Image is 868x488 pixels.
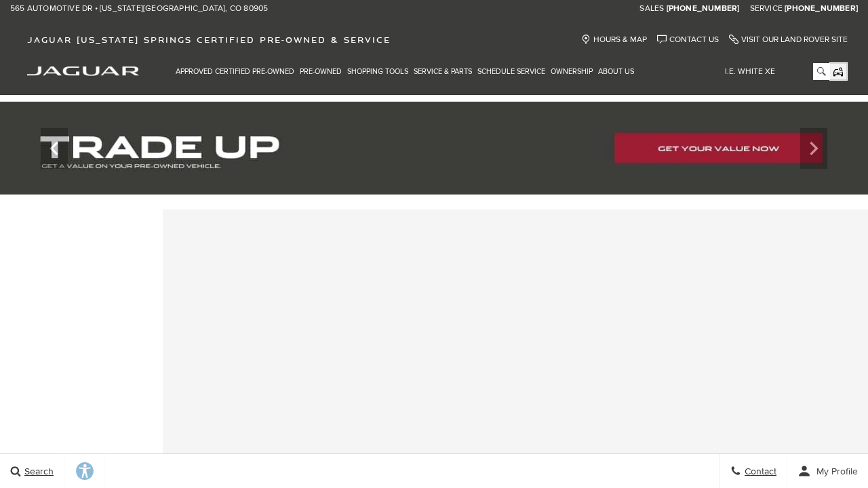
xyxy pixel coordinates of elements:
[475,60,548,83] a: Schedule Service
[729,35,848,45] a: Visit Our Land Rover Site
[10,3,268,14] a: 565 Automotive Dr • [US_STATE][GEOGRAPHIC_DATA], CO 80905
[344,60,411,83] a: Shopping Tools
[787,454,868,488] button: user-profile-menu
[411,60,475,83] a: Service & Parts
[715,63,829,80] input: i.e. White XE
[750,3,783,14] span: Service
[657,35,719,45] a: Contact Us
[27,64,139,76] a: jaguar
[741,466,776,477] span: Contact
[811,466,858,477] span: My Profile
[297,60,344,83] a: Pre-Owned
[785,3,858,14] a: [PHONE_NUMBER]
[27,35,391,45] span: Jaguar [US_STATE] Springs Certified Pre-Owned & Service
[639,3,664,14] span: Sales
[173,60,297,83] a: Approved Certified Pre-Owned
[595,60,637,83] a: About Us
[548,60,595,83] a: Ownership
[21,466,54,477] span: Search
[20,35,397,45] a: Jaguar [US_STATE] Springs Certified Pre-Owned & Service
[27,66,139,76] img: Jaguar
[173,60,637,83] nav: Main Navigation
[667,3,740,14] a: [PHONE_NUMBER]
[581,35,647,45] a: Hours & Map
